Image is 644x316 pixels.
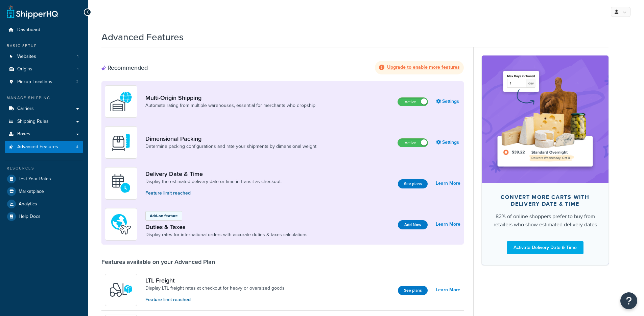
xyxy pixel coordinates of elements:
li: Advanced Features [5,141,83,153]
h1: Advanced Features [101,30,184,44]
div: Recommended [101,64,148,71]
a: Display LTL freight rates at checkout for heavy or oversized goods [145,285,285,292]
a: Activate Delivery Date & Time [507,241,583,254]
span: 1 [77,66,78,72]
a: Settings [436,97,460,106]
a: Dashboard [5,24,83,36]
span: Pickup Locations [17,79,52,85]
a: Display the estimated delivery date or time in transit as checkout. [145,178,282,185]
a: LTL Freight [145,277,285,284]
a: Determine packing configurations and rate your shipments by dimensional weight [145,143,316,150]
img: WatD5o0RtDAAAAAElFTkSuQmCC [109,90,133,113]
span: Carriers [17,106,34,112]
button: See plans [398,179,428,188]
li: Origins [5,63,83,75]
span: Analytics [19,201,37,207]
button: See plans [398,286,428,295]
div: Basic Setup [5,43,83,49]
a: Duties & Taxes [145,223,308,231]
strong: Upgrade to enable more features [387,64,460,71]
a: Carriers [5,103,83,115]
p: Add-on feature [150,213,178,219]
img: icon-duo-feat-landed-cost-7136b061.png [109,212,133,236]
button: Add Now [398,220,428,229]
span: 4 [76,144,78,150]
img: DTVBYsAAAAAASUVORK5CYII= [109,131,133,154]
a: Display rates for international orders with accurate duties & taxes calculations [145,231,308,238]
p: Feature limit reached [145,296,285,303]
span: 2 [76,79,78,85]
a: Learn More [436,179,460,188]
button: Open Resource Center [620,292,637,309]
a: Test Your Rates [5,173,83,185]
div: Manage Shipping [5,95,83,101]
span: Boxes [17,131,30,137]
div: Convert more carts with delivery date & time [493,194,598,207]
label: Active [398,98,428,106]
a: Delivery Date & Time [145,170,282,178]
a: Learn More [436,220,460,229]
span: Marketplace [19,189,44,195]
a: Marketplace [5,185,83,198]
a: Advanced Features4 [5,141,83,153]
span: Test Your Rates [19,176,51,182]
span: Advanced Features [17,144,58,150]
div: Features available on your Advanced Plan [101,258,215,266]
a: Multi-Origin Shipping [145,94,315,101]
span: Help Docs [19,214,41,220]
a: Learn More [436,285,460,295]
a: Shipping Rules [5,115,83,128]
a: Websites1 [5,50,83,63]
p: Feature limit reached [145,189,282,197]
div: Resources [5,165,83,171]
span: Websites [17,54,36,60]
li: Websites [5,50,83,63]
a: Origins1 [5,63,83,75]
a: Boxes [5,128,83,140]
span: Dashboard [17,27,40,33]
img: y79ZsPf0fXUFUhFXDzUgf+ktZg5F2+ohG75+v3d2s1D9TjoU8PiyCIluIjV41seZevKCRuEjTPPOKHJsQcmKCXGdfprl3L4q7... [109,278,133,302]
img: feature-image-ddt-36eae7f7280da8017bfb280eaccd9c446f90b1fe08728e4019434db127062ab4.png [492,66,598,173]
label: Active [398,139,428,147]
a: Dimensional Packing [145,135,316,142]
a: Analytics [5,198,83,210]
a: Automate rating from multiple warehouses, essential for merchants who dropship [145,102,315,109]
span: 1 [77,54,78,60]
span: Origins [17,66,32,72]
div: 82% of online shoppers prefer to buy from retailers who show estimated delivery dates [493,212,598,229]
a: Help Docs [5,210,83,223]
a: Pickup Locations2 [5,76,83,88]
a: Settings [436,138,460,147]
img: gfkeb5ejjkALwAAAABJRU5ErkJggg== [109,172,133,195]
span: Shipping Rules [17,119,49,125]
li: Pickup Locations [5,76,83,88]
